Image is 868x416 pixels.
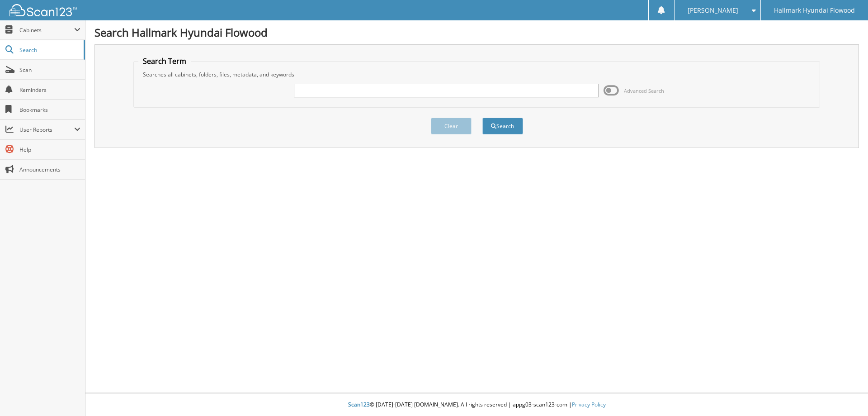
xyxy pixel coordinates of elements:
span: Advanced Search [624,87,664,94]
a: Privacy Policy [572,401,606,408]
span: Bookmarks [19,106,80,114]
img: scan123-logo-white.svg [9,4,77,16]
button: Search [482,118,523,134]
span: Search [19,46,79,54]
span: Announcements [19,166,80,173]
iframe: Chat Widget [823,373,868,416]
span: [PERSON_NAME] [688,8,738,13]
div: Searches all cabinets, folders, files, metadata, and keywords [138,71,816,78]
span: Hallmark Hyundai Flowood [774,8,855,13]
h1: Search Hallmark Hyundai Flowood [94,25,859,40]
span: Scan [19,66,80,74]
button: Clear [431,118,472,134]
span: Help [19,146,80,153]
span: Cabinets [19,26,74,34]
legend: Search Term [138,56,191,66]
span: Scan123 [348,401,370,408]
span: Reminders [19,86,80,94]
div: © [DATE]-[DATE] [DOMAIN_NAME]. All rights reserved | appg03-scan123-com | [85,394,868,416]
span: User Reports [19,126,74,134]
